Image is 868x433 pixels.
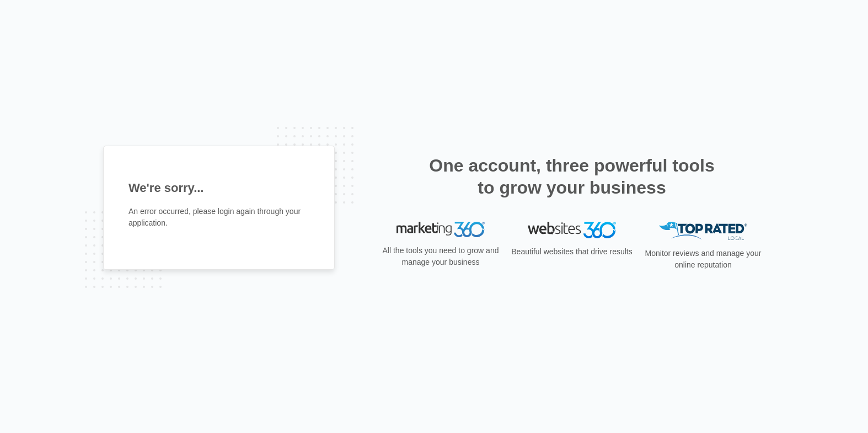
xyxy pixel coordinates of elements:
p: An error occurred, please login again through your application. [128,206,309,229]
h2: One account, three powerful tools to grow your business [426,154,718,199]
h1: We're sorry... [128,179,309,197]
p: Beautiful websites that drive results [510,246,634,258]
p: Monitor reviews and manage your online reputation [641,248,765,271]
img: Top Rated Local [659,222,747,240]
p: All the tools you need to grow and manage your business [379,245,502,268]
img: Websites 360 [528,222,616,238]
img: Marketing 360 [397,222,485,237]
